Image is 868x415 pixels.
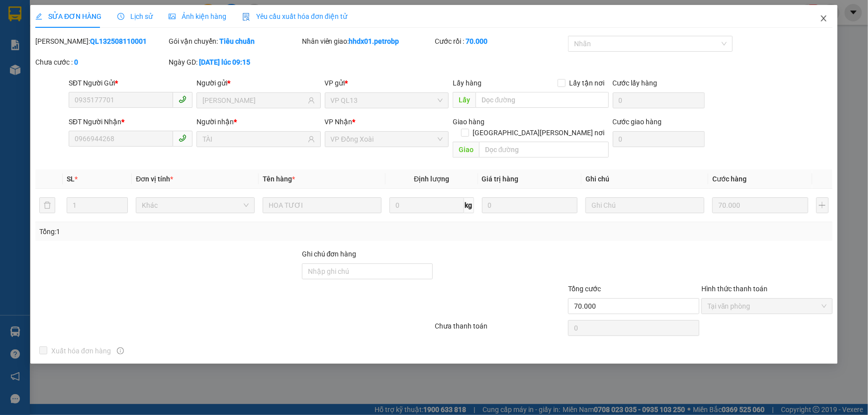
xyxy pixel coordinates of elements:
span: close [820,14,828,22]
div: Chưa cước : [35,57,167,68]
span: Tại văn phòng [707,299,827,314]
input: Tên người nhận [202,134,305,145]
div: Nhân viên giao: [302,36,433,47]
b: Tiêu chuẩn [219,37,255,45]
div: Cước rồi : [435,36,566,47]
div: Người gửi [196,78,320,88]
span: VP Nhận [325,118,353,126]
span: Giao [453,142,479,158]
input: VD: Bàn, Ghế [263,197,382,213]
div: SĐT Người Gửi [69,78,193,88]
label: Ghi chú đơn hàng [302,250,357,258]
span: user [308,97,315,104]
img: icon [242,13,250,21]
span: Xuất hóa đơn hàng [47,345,115,356]
div: Ngày GD: [169,57,300,68]
input: Dọc đường [479,142,609,158]
input: Cước giao hàng [613,131,705,147]
input: Dọc đường [476,92,609,108]
button: delete [39,197,55,213]
button: Close [810,5,838,33]
span: SỬA ĐƠN HÀNG [35,12,101,20]
span: Lấy tận nơi [566,78,609,88]
span: SL [67,175,75,183]
button: plus [816,197,829,213]
b: hhdx01.petrobp [349,37,399,45]
span: VP Đồng Xoài [331,132,443,147]
span: picture [169,13,176,20]
span: Cước hàng [712,175,747,183]
input: Ghi Chú [585,197,704,213]
input: Cước lấy hàng [613,92,705,108]
input: Ghi chú đơn hàng [302,263,433,279]
div: Gói vận chuyển: [169,36,300,47]
span: clock-circle [117,13,124,20]
label: Hình thức thanh toán [701,285,768,293]
span: VP QL13 [331,93,443,108]
b: 0 [74,58,78,66]
div: Chưa thanh toán [434,321,568,338]
b: 70.000 [466,37,487,45]
span: info-circle [117,347,124,354]
span: Yêu cầu xuất hóa đơn điện tử [242,12,347,20]
span: edit [35,13,42,20]
label: Cước giao hàng [613,118,662,126]
span: Lấy [453,92,476,108]
span: user [308,136,315,143]
span: kg [464,197,474,213]
span: [GEOGRAPHIC_DATA][PERSON_NAME] nơi [469,127,609,138]
th: Ghi chú [581,169,708,189]
b: [DATE] lúc 09:15 [199,58,250,66]
span: Giao hàng [453,118,484,126]
input: 0 [482,197,578,213]
span: Ảnh kiện hàng [169,12,226,20]
div: SĐT Người Nhận [69,116,193,127]
span: phone [179,95,187,103]
span: Khác [142,198,249,213]
span: Định lượng [414,175,449,183]
span: Lịch sử [117,12,153,20]
div: [PERSON_NAME]: [35,36,167,47]
span: Lấy hàng [453,79,482,87]
label: Cước lấy hàng [613,79,658,87]
span: Đơn vị tính [136,175,173,183]
span: Tổng cước [568,285,601,293]
div: VP gửi [325,78,449,88]
b: QL132508110001 [90,37,147,45]
span: Giá trị hàng [482,175,519,183]
span: phone [179,134,187,142]
div: Tổng: 1 [39,226,335,237]
div: Người nhận [196,116,320,127]
span: Tên hàng [263,175,295,183]
input: Tên người gửi [202,95,305,106]
input: 0 [712,197,808,213]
